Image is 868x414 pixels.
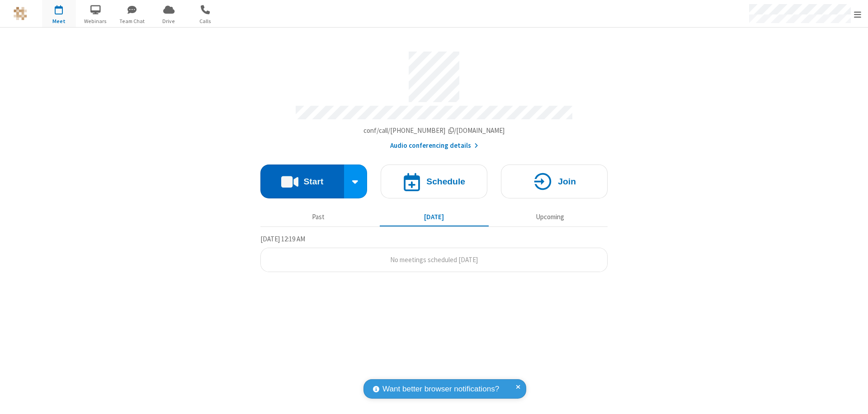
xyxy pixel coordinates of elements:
[495,208,604,226] button: Upcoming
[42,17,76,25] span: Meet
[380,208,489,226] button: [DATE]
[115,17,149,25] span: Team Chat
[152,17,186,25] span: Drive
[189,17,222,25] span: Calls
[260,235,305,243] span: [DATE] 12:19 AM
[390,141,478,151] button: Audio conferencing details
[260,45,608,151] section: Account details
[260,234,608,273] section: Today's Meetings
[14,7,27,20] img: QA Selenium DO NOT DELETE OR CHANGE
[381,165,487,198] button: Schedule
[264,208,373,226] button: Past
[363,126,505,136] button: Copy my meeting room linkCopy my meeting room link
[363,126,505,135] span: Copy my meeting room link
[426,177,465,186] h4: Schedule
[501,165,608,198] button: Join
[558,177,576,186] h4: Join
[303,177,323,186] h4: Start
[390,255,478,264] span: No meetings scheduled [DATE]
[260,165,344,198] button: Start
[382,383,499,395] span: Want better browser notifications?
[344,165,368,198] div: Start conference options
[79,17,113,25] span: Webinars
